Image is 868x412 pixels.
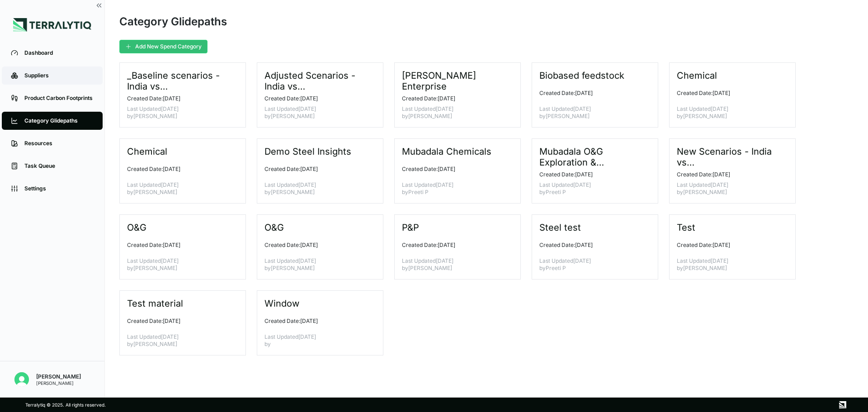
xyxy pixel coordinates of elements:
p: Last Updated [DATE] by [PERSON_NAME] [127,257,231,272]
h3: New Scenarios - India vs [GEOGRAPHIC_DATA] [677,146,781,168]
button: Add New Spend Category [119,40,208,53]
div: Task Queue [24,162,94,170]
p: Created Date: [DATE] [127,95,231,102]
p: Last Updated [DATE] by [PERSON_NAME] [127,181,231,196]
h3: Demo Steel Insights [264,146,352,157]
h3: Mubadala Chemicals [402,146,492,157]
p: Created Date: [DATE] [127,242,231,249]
h3: Biobased feedstock [539,70,625,81]
p: Last Updated [DATE] by [PERSON_NAME] [677,181,781,196]
p: Created Date: [DATE] [402,95,506,102]
p: Last Updated [DATE] by [PERSON_NAME] [127,333,231,348]
div: Category Glidepaths [24,117,94,124]
p: Last Updated [DATE] by Preeti P [402,181,506,196]
p: Last Updated [DATE] by [PERSON_NAME] [127,105,231,120]
p: Last Updated [DATE] by [PERSON_NAME] [539,105,643,120]
p: Last Updated [DATE] by [PERSON_NAME] [264,105,368,120]
p: Created Date: [DATE] [127,166,231,173]
p: Created Date: [DATE] [402,242,506,249]
h3: Steel test [539,222,582,233]
p: Created Date: [DATE] [127,317,231,325]
div: Product Carbon Footprints [24,95,94,102]
p: Last Updated [DATE] by [PERSON_NAME] [402,257,506,272]
p: Created Date: [DATE] [402,166,506,173]
h3: [PERSON_NAME] Enterprise [402,70,506,92]
p: Created Date: [DATE] [264,317,368,325]
img: Anirudh Verma [14,372,29,387]
p: Last Updated [DATE] by [PERSON_NAME] [402,105,506,120]
p: Created Date: [DATE] [539,171,643,178]
p: Last Updated [DATE] by [PERSON_NAME] [264,257,368,272]
p: Created Date: [DATE] [539,90,643,97]
h3: Chemical [127,146,168,157]
h3: Adjusted Scenarios - India vs [GEOGRAPHIC_DATA] [264,70,368,92]
div: Category Glidepaths [119,14,227,29]
div: Dashboard [24,49,94,57]
p: Created Date: [DATE] [677,90,781,97]
p: Created Date: [DATE] [264,95,368,102]
h3: Window [264,298,300,309]
h3: _Baseline scenarios - India vs [GEOGRAPHIC_DATA] [127,70,231,92]
h3: Test [677,222,696,233]
p: Last Updated [DATE] by [264,333,368,348]
p: Created Date: [DATE] [677,171,781,178]
p: Created Date: [DATE] [264,166,368,173]
p: Created Date: [DATE] [264,242,368,249]
div: [PERSON_NAME] [36,373,81,380]
img: Logo [13,18,91,32]
p: Created Date: [DATE] [539,242,643,249]
h3: P&P [402,222,420,233]
p: Last Updated [DATE] by Preeti P [539,181,643,196]
h3: Mubadala O&G Exploration & Production [539,146,643,168]
div: [PERSON_NAME] [36,380,81,386]
p: Created Date: [DATE] [677,242,781,249]
h3: Chemical [677,70,718,81]
p: Last Updated [DATE] by Preeti P [539,257,643,272]
p: Last Updated [DATE] by [PERSON_NAME] [677,105,781,120]
div: Resources [24,140,94,147]
div: Settings [24,185,94,192]
p: Last Updated [DATE] by [PERSON_NAME] [264,181,368,196]
div: Suppliers [24,72,94,79]
p: Last Updated [DATE] by [PERSON_NAME] [677,257,781,272]
button: Open user button [11,369,33,390]
h3: O&G [264,222,285,233]
h3: O&G [127,222,147,233]
h3: Test material [127,298,184,309]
